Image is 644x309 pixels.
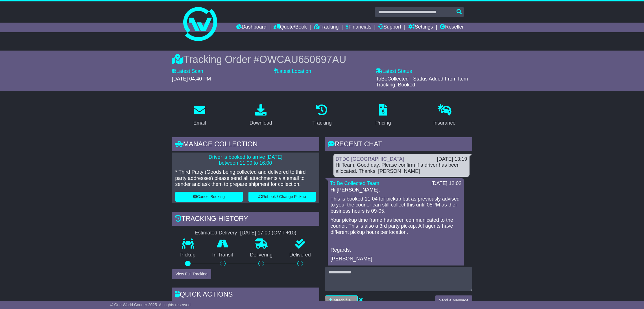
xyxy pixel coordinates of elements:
a: Tracking [309,102,335,129]
div: [DATE] 13:19 [437,156,467,162]
p: Delivered [281,252,319,258]
button: Cancel Booking [175,192,243,202]
a: Download [246,102,276,129]
p: * Third Party (Goods being collected and delivered to third party addresses) please send all atta... [175,169,316,188]
button: Send a Message [435,295,472,305]
label: Latest Status [376,68,412,75]
div: Insurance [433,119,456,127]
p: Your pickup time frame has been communicated to the courier. This is also a 3rd party pickup. All... [331,217,461,236]
button: Rebook / Change Pickup [248,192,316,202]
span: © One World Courier 2025. All rights reserved. [110,303,192,307]
div: Tracking history [172,212,319,227]
p: In Transit [204,252,242,258]
div: Tracking Order # [172,53,472,66]
a: Support [378,23,401,32]
div: Pricing [376,119,391,127]
a: Tracking [314,23,339,32]
p: Delivering [242,252,281,258]
a: Email [189,102,209,129]
div: [DATE] 12:02 [431,180,462,187]
div: Tracking [312,119,331,127]
a: Reseller [440,23,464,32]
a: To Be Collected Team [330,180,379,186]
a: Settings [408,23,433,32]
div: [DATE] 17:00 (GMT +10) [240,230,296,236]
div: RECENT CHAT [325,137,472,153]
span: ToBeCollected - Status Added From Item Tracking. Booked [376,76,468,88]
p: This is booked 11-04 for pickup but as previously advised to you, the courier can still collect t... [331,196,461,214]
button: View Full Tracking [172,269,211,279]
div: Email [193,119,206,127]
div: Download [250,119,272,127]
span: OWCAU650697AU [259,54,346,65]
a: Pricing [372,102,395,129]
span: [DATE] 04:40 PM [172,76,211,82]
p: Regards, [331,247,461,253]
p: Pickup [172,252,204,258]
p: Hi [PERSON_NAME], [331,187,461,193]
a: DTDC [GEOGRAPHIC_DATA] [336,156,404,162]
div: Estimated Delivery - [172,230,319,236]
div: Hi Team, Good day. Please confirm if a driver has been allocated. Thanks, [PERSON_NAME] [336,162,467,174]
a: Insurance [430,102,459,129]
a: Financials [346,23,371,32]
a: Quote/Book [273,23,307,32]
p: Driver is booked to arrive [DATE] between 11:00 to 16:00 [175,154,316,166]
a: Dashboard [236,23,267,32]
label: Latest Location [274,68,311,75]
div: Quick Actions [172,288,319,303]
label: Latest Scan [172,68,203,75]
div: Manage collection [172,137,319,153]
p: [PERSON_NAME] [331,256,461,262]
